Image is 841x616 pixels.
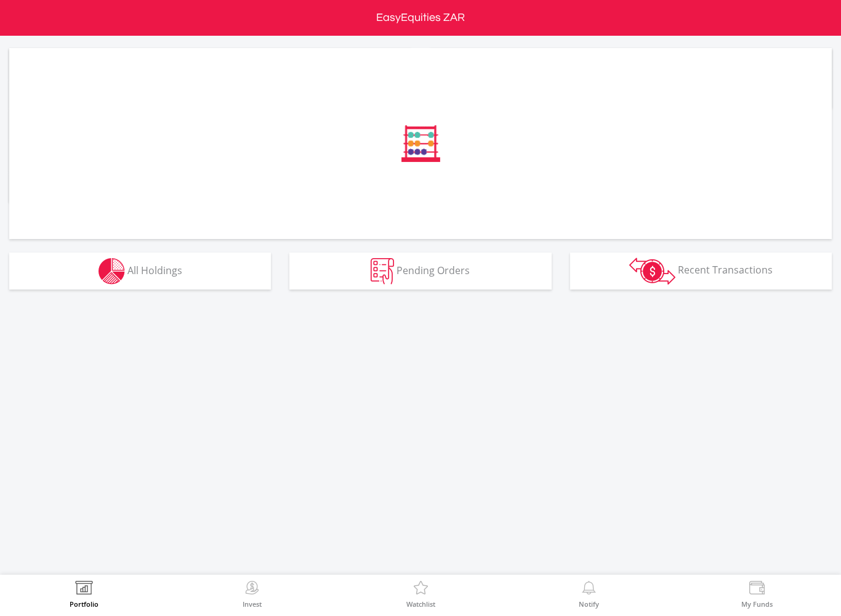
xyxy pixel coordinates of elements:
[289,253,551,290] button: Pending Orders
[70,581,99,607] a: Portfolio
[579,581,599,607] a: Notify
[406,581,435,607] a: Watchlist
[741,601,773,607] label: My Funds
[371,258,394,285] img: pending_instructions-wht.png
[579,581,598,598] img: View Notifications
[127,263,182,277] span: All Holdings
[570,253,832,290] button: Recent Transactions
[243,601,262,607] label: Invest
[741,581,773,607] a: My Funds
[9,253,271,290] button: All Holdings
[243,581,262,607] a: Invest
[99,258,125,285] img: holdings-wht.png
[411,581,430,598] img: Watchlist
[74,581,94,598] img: View Portfolio
[70,601,99,607] label: Portfolio
[406,601,435,607] label: Watchlist
[579,601,599,607] label: Notify
[243,581,262,598] img: Invest Now
[747,581,767,598] img: View Funds
[629,257,675,285] img: transactions-zar-wht.png
[678,263,773,277] span: Recent Transactions
[396,263,470,277] span: Pending Orders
